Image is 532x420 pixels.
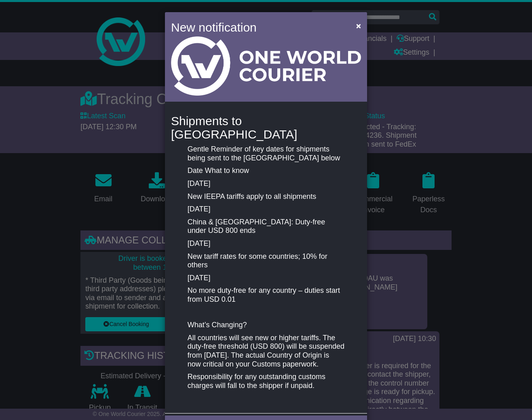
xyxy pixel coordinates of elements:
p: [DATE] [188,239,344,248]
p: [DATE] [188,179,344,188]
p: No more duty-free for any country – duties start from USD 0.01 [188,286,344,304]
button: Close [352,17,365,34]
p: [DATE] [188,274,344,283]
span: × [356,21,361,30]
p: [DATE] [188,205,344,214]
img: Light [171,36,361,96]
p: All countries will see new or higher tariffs. The duty-free threshold (USD 800) will be suspended... [188,334,344,369]
h4: New notification [171,18,344,36]
p: China & [GEOGRAPHIC_DATA]: Duty-free under USD 800 ends [188,218,344,235]
p: Gentle Reminder of key dates for shipments being sent to the [GEOGRAPHIC_DATA] below [188,145,344,162]
h4: Shipments to [GEOGRAPHIC_DATA] [171,114,361,141]
p: New tariff rates for some countries; 10% for others [188,252,344,270]
p: Responsibility for any outstanding customs charges will fall to the shipper if unpaid. [188,373,344,390]
p: What’s Changing? [188,321,344,330]
p: New IEEPA tariffs apply to all shipments [188,192,344,201]
p: Date What to know [188,166,344,175]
